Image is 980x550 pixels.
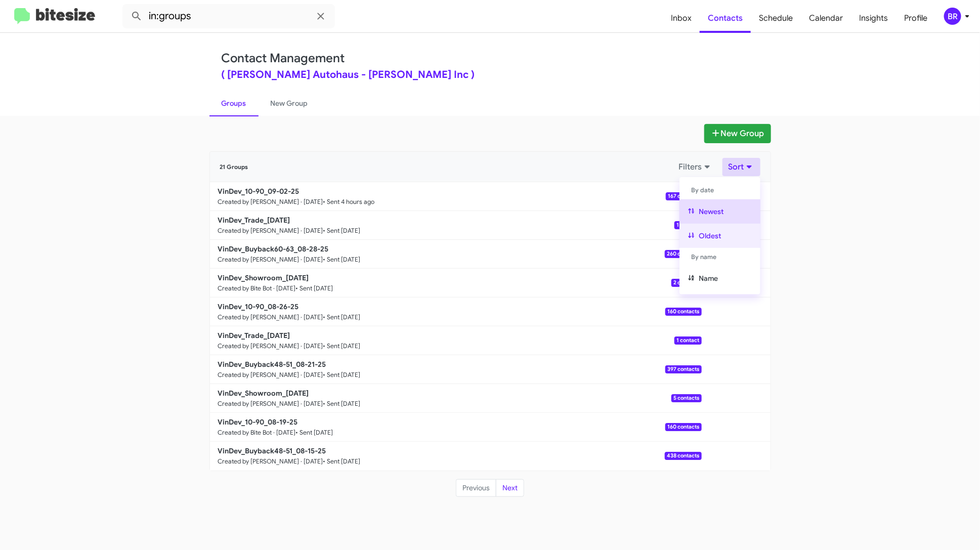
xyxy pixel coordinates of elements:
b: VinDev_Showroom_[DATE] [218,389,309,398]
b: VinDev_Trade_[DATE] [218,331,290,340]
span: 21 Groups [220,163,248,171]
small: • Sent [DATE] [323,313,361,321]
a: Insights [851,4,896,33]
small: Created by [PERSON_NAME] · [DATE] [218,256,323,264]
small: Created by [PERSON_NAME] · [DATE] [218,313,323,321]
a: Inbox [663,4,700,33]
small: Created by Bite Bot · [DATE] [218,429,296,437]
b: VinDev_10-90_08-19-25 [218,417,298,427]
b: VinDev_10-90_08-26-25 [218,302,299,311]
span: 5 contacts [671,394,701,402]
small: • Sent [DATE] [323,400,361,408]
a: VinDev_Trade_[DATE]Created by [PERSON_NAME] · [DATE]• Sent [DATE]1 contact [210,326,702,355]
a: Calendar [801,4,851,33]
b: VinDev_Trade_[DATE] [218,216,290,225]
b: VinDev_10-90_09-02-25 [218,187,300,196]
a: VinDev_Showroom_[DATE]Created by Bite Bot · [DATE]• Sent [DATE]2 contacts [210,269,702,298]
a: Contacts [700,4,751,33]
input: Search [122,4,335,28]
span: 438 contacts [665,452,701,460]
span: 160 contacts [665,423,701,431]
small: Created by [PERSON_NAME] · [DATE] [218,198,323,206]
span: 160 contacts [665,308,701,316]
a: Contact Management [222,51,345,66]
a: VinDev_Buyback60-63_08-28-25Created by [PERSON_NAME] · [DATE]• Sent [DATE]260 contacts [210,240,702,269]
small: Created by Bite Bot · [DATE] [218,284,296,292]
button: Next [496,479,524,497]
a: Profile [896,4,935,33]
small: • Sent [DATE] [323,371,361,379]
a: Schedule [751,4,801,33]
a: Groups [209,90,259,116]
small: • Sent [DATE] [323,256,361,264]
small: • Sent [DATE] [323,457,361,466]
b: VinDev_Buyback48-51_08-15-25 [218,446,326,455]
a: VinDev_10-90_08-19-25Created by Bite Bot · [DATE]• Sent [DATE]160 contacts [210,413,702,442]
small: • Sent [DATE] [296,429,333,437]
a: VinDev_Showroom_[DATE]Created by [PERSON_NAME] · [DATE]• Sent [DATE]5 contacts [210,384,702,413]
span: 1 contact [674,336,701,345]
b: VinDev_Buyback48-51_08-21-25 [218,360,326,369]
small: • Sent [DATE] [323,227,361,235]
small: • Sent [DATE] [323,342,361,350]
button: New Group [704,124,771,143]
button: Newest [679,199,760,224]
button: Filters [673,158,718,176]
li: By name [679,248,760,266]
span: 167 contacts [666,192,701,200]
button: BR [935,8,969,25]
div: ( [PERSON_NAME] Autohaus - [PERSON_NAME] Inc ) [222,70,759,80]
small: Created by [PERSON_NAME] · [DATE] [218,457,323,466]
span: 2 contacts [671,279,701,287]
small: Created by [PERSON_NAME] · [DATE] [218,227,323,235]
li: By date [679,181,760,199]
button: Oldest [679,224,760,248]
button: Sort [722,158,760,176]
a: VinDev_Trade_[DATE]Created by [PERSON_NAME] · [DATE]• Sent [DATE]1 contact [210,211,702,240]
small: • Sent [DATE] [296,284,333,292]
a: VinDev_Buyback48-51_08-21-25Created by [PERSON_NAME] · [DATE]• Sent [DATE]397 contacts [210,355,702,384]
a: New Group [259,90,320,116]
a: VinDev_10-90_09-02-25Created by [PERSON_NAME] · [DATE]• Sent 4 hours ago167 contacts [210,182,702,211]
span: 397 contacts [665,365,701,373]
button: Name [679,266,760,290]
b: VinDev_Buyback60-63_08-28-25 [218,244,329,253]
small: • Sent 4 hours ago [323,198,375,206]
div: BR [944,8,961,25]
a: VinDev_Buyback48-51_08-15-25Created by [PERSON_NAME] · [DATE]• Sent [DATE]438 contacts [210,442,702,471]
b: VinDev_Showroom_[DATE] [218,273,309,282]
a: VinDev_10-90_08-26-25Created by [PERSON_NAME] · [DATE]• Sent [DATE]160 contacts [210,298,702,326]
span: 260 contacts [665,250,701,258]
small: Created by [PERSON_NAME] · [DATE] [218,371,323,379]
small: Created by [PERSON_NAME] · [DATE] [218,400,323,408]
small: Created by [PERSON_NAME] · [DATE] [218,342,323,350]
span: 1 contact [674,221,701,229]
